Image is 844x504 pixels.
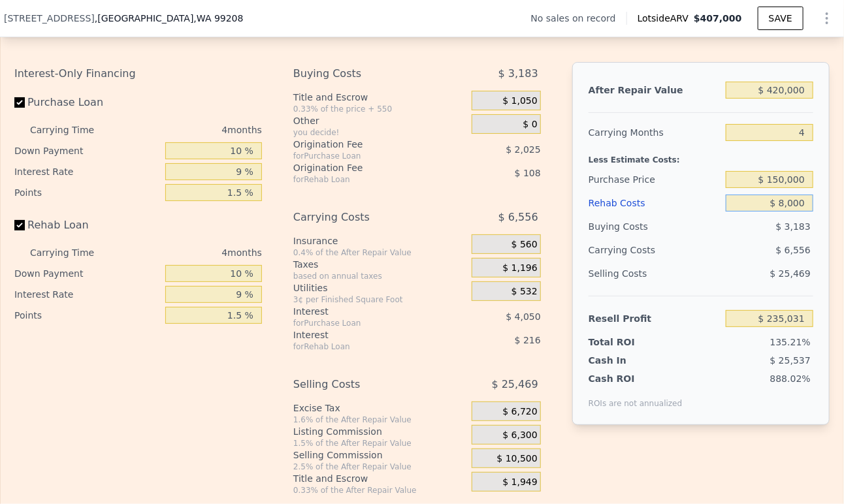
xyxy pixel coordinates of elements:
[770,268,811,279] span: $ 25,469
[497,453,538,465] span: $ 10,500
[293,425,466,438] div: Listing Commission
[293,234,466,247] div: Insurance
[293,402,466,415] div: Excise Tax
[293,305,439,318] div: Interest
[293,462,466,472] div: 2.5% of the After Repair Value
[14,263,160,284] div: Down Payment
[293,271,466,281] div: based on annual taxes
[293,161,439,174] div: Origination Fee
[293,151,439,161] div: for Purchase Loan
[293,138,439,151] div: Origination Fee
[589,168,721,191] div: Purchase Price
[293,438,466,449] div: 1.5% of the After Repair Value
[531,12,626,25] div: No sales on record
[589,262,721,285] div: Selling Costs
[758,7,803,30] button: SAVE
[506,144,540,155] span: $ 2,025
[523,119,538,131] span: $ 0
[14,97,25,108] input: Purchase Loan
[589,215,721,238] div: Buying Costs
[14,91,160,114] label: Purchase Loan
[502,406,537,418] span: $ 6,720
[589,191,721,215] div: Rehab Costs
[502,262,537,274] span: $ 1,196
[770,373,811,384] span: 888.02%
[589,354,670,367] div: Cash In
[502,477,537,488] span: $ 1,949
[4,12,95,25] span: [STREET_ADDRESS]
[293,341,439,352] div: for Rehab Loan
[293,328,439,341] div: Interest
[502,430,537,441] span: $ 6,300
[293,294,466,305] div: 3¢ per Finished Square Foot
[502,95,537,107] span: $ 1,050
[293,318,439,328] div: for Purchase Loan
[293,449,466,462] div: Selling Commission
[30,119,115,140] div: Carrying Time
[95,12,244,25] span: , [GEOGRAPHIC_DATA]
[638,12,694,25] span: Lotside ARV
[506,311,540,322] span: $ 4,050
[293,91,466,104] div: Title and Escrow
[293,114,466,127] div: Other
[515,335,541,345] span: $ 216
[120,119,262,140] div: 4 months
[589,336,670,349] div: Total ROI
[511,239,538,251] span: $ 560
[589,372,683,385] div: Cash ROI
[193,13,243,24] span: , WA 99208
[770,337,811,347] span: 135.21%
[293,174,439,185] div: for Rehab Loan
[776,221,811,232] span: $ 3,183
[14,161,160,182] div: Interest Rate
[293,472,466,485] div: Title and Escrow
[498,206,538,229] span: $ 6,556
[14,62,262,86] div: Interest-Only Financing
[14,140,160,161] div: Down Payment
[14,220,25,230] input: Rehab Loan
[293,485,466,496] div: 0.33% of the After Repair Value
[293,62,439,86] div: Buying Costs
[589,121,721,144] div: Carrying Months
[589,307,721,330] div: Resell Profit
[498,62,538,86] span: $ 3,183
[14,284,160,305] div: Interest Rate
[589,144,813,168] div: Less Estimate Costs:
[515,168,541,178] span: $ 108
[293,206,439,229] div: Carrying Costs
[770,355,811,366] span: $ 25,537
[293,373,439,396] div: Selling Costs
[589,78,721,102] div: After Repair Value
[30,242,115,263] div: Carrying Time
[776,245,811,255] span: $ 6,556
[293,281,466,294] div: Utilities
[293,127,466,138] div: you decide!
[293,247,466,258] div: 0.4% of the After Repair Value
[492,373,538,396] span: $ 25,469
[293,415,466,425] div: 1.6% of the After Repair Value
[14,182,160,203] div: Points
[14,305,160,326] div: Points
[814,5,840,31] button: Show Options
[293,258,466,271] div: Taxes
[120,242,262,263] div: 4 months
[694,13,742,24] span: $407,000
[511,286,538,298] span: $ 532
[589,238,670,262] div: Carrying Costs
[14,213,160,237] label: Rehab Loan
[589,385,683,409] div: ROIs are not annualized
[293,104,466,114] div: 0.33% of the price + 550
